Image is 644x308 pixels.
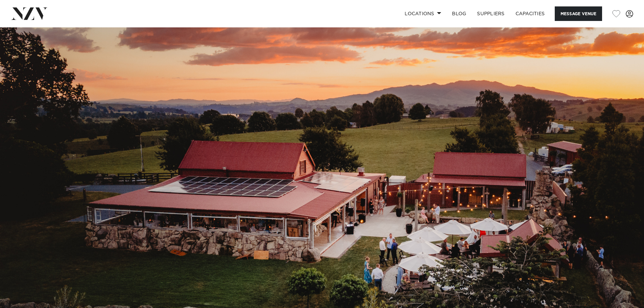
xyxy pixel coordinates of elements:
[510,6,550,21] a: Capacities
[399,6,447,21] a: Locations
[555,6,602,21] button: Message Venue
[472,6,510,21] a: SUPPLIERS
[11,7,48,20] img: nzv-logo.png
[447,6,472,21] a: BLOG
